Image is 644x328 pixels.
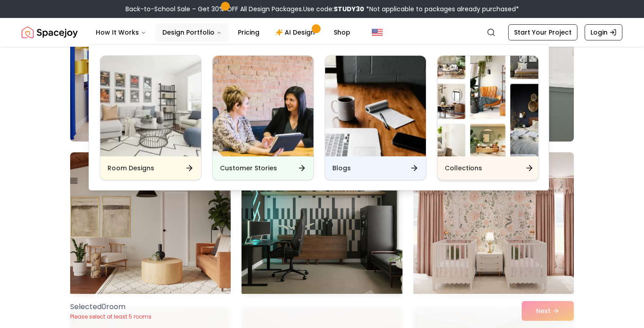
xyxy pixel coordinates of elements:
nav: Global [22,18,622,47]
nav: Main [89,23,358,41]
h6: Blogs [332,164,351,173]
img: United States [372,27,383,38]
span: Use code: [303,4,364,13]
div: Back-to-School Sale – Get 30% OFF All Design Packages. [125,4,519,13]
button: How It Works [89,23,153,41]
button: Design Portfolio [155,23,229,41]
p: Selected 0 room [70,301,152,312]
a: Room DesignsRoom Designs [100,55,201,180]
img: Spacejoy Logo [22,23,78,41]
p: Please select at least 5 rooms [70,313,152,320]
span: *Not applicable to packages already purchased* [364,4,519,13]
img: Room Designs [100,56,201,156]
a: Shop [326,23,358,41]
h6: Collections [445,164,482,173]
img: Blogs [325,56,426,156]
a: Start Your Project [508,24,577,40]
img: Customer Stories [213,56,313,156]
a: Login [585,24,622,40]
a: Customer StoriesCustomer Stories [212,55,314,180]
a: AI Design [268,23,325,41]
a: CollectionsCollections [437,55,539,180]
h6: Room Designs [107,164,154,173]
h6: Customer Stories [220,164,277,173]
img: Collections [438,56,538,156]
a: Pricing [231,23,267,41]
a: BlogsBlogs [325,55,426,180]
img: Room room-49 [70,152,231,296]
a: Spacejoy [22,23,78,41]
img: Room room-51 [413,152,574,296]
b: STUDY30 [334,4,364,13]
img: Room room-50 [241,152,402,296]
div: Design Portfolio [89,44,550,191]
